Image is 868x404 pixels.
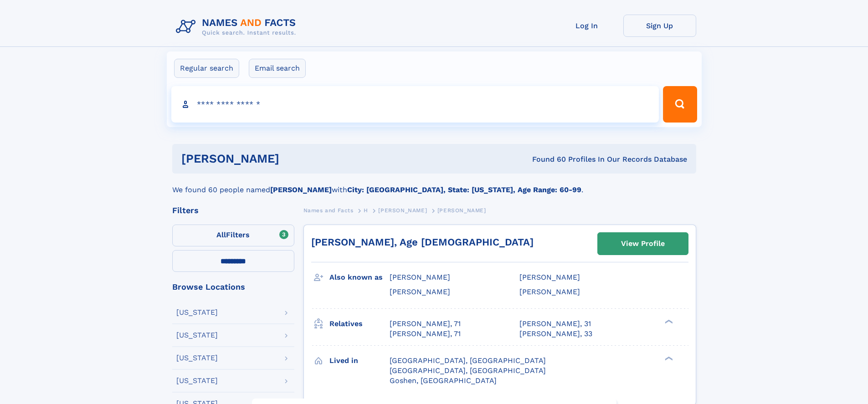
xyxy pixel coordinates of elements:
a: [PERSON_NAME], 71 [390,319,461,329]
span: [PERSON_NAME] [437,207,486,214]
label: Filters [172,225,294,246]
a: [PERSON_NAME], 31 [519,319,591,329]
a: [PERSON_NAME], Age [DEMOGRAPHIC_DATA] [311,236,534,248]
input: search input [171,86,659,123]
div: [US_STATE] [176,354,218,362]
div: [US_STATE] [176,309,218,316]
label: Email search [249,59,306,78]
h3: Relatives [329,316,390,332]
a: Sign Up [623,15,696,37]
span: [PERSON_NAME] [390,273,450,281]
div: View Profile [621,233,665,254]
h1: [PERSON_NAME] [181,153,406,164]
h3: Lived in [329,353,390,368]
div: ❯ [663,355,673,361]
a: H [364,205,368,216]
img: Logo Names and Facts [172,15,303,39]
span: Goshen, [GEOGRAPHIC_DATA] [390,376,497,385]
span: H [364,207,368,214]
b: City: [GEOGRAPHIC_DATA], State: [US_STATE], Age Range: 60-99 [347,185,581,194]
div: We found 60 people named with . [172,174,696,195]
a: [PERSON_NAME] [378,205,427,216]
div: Filters [172,206,294,215]
span: [PERSON_NAME] [519,287,580,296]
div: ❯ [663,318,673,324]
div: Found 60 Profiles In Our Records Database [406,154,687,164]
span: [GEOGRAPHIC_DATA], [GEOGRAPHIC_DATA] [390,356,546,365]
span: [PERSON_NAME] [390,287,450,296]
a: [PERSON_NAME], 33 [519,329,592,339]
b: [PERSON_NAME] [270,185,332,194]
a: Log In [550,15,623,37]
div: [US_STATE] [176,332,218,339]
a: [PERSON_NAME], 71 [390,329,461,339]
span: [PERSON_NAME] [378,207,427,214]
div: Browse Locations [172,283,294,291]
a: View Profile [598,233,688,255]
a: Names and Facts [303,205,354,216]
span: [GEOGRAPHIC_DATA], [GEOGRAPHIC_DATA] [390,366,546,375]
h3: Also known as [329,270,390,285]
label: Regular search [174,59,239,78]
button: Search Button [663,86,697,123]
span: [PERSON_NAME] [519,273,580,281]
span: All [216,230,226,239]
div: [US_STATE] [176,377,218,384]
